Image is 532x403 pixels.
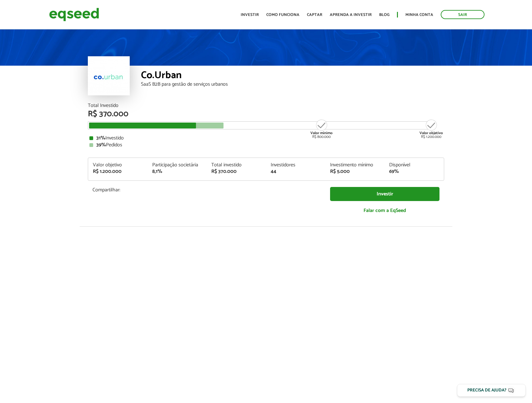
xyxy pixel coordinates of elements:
[389,169,439,174] div: 69%
[330,187,439,201] a: Investir
[379,13,389,17] a: Blog
[419,130,443,136] strong: Valor objetivo
[89,136,443,141] div: Investido
[330,163,380,168] div: Investimento mínimo
[141,70,444,82] div: Co.Urban
[330,13,372,17] a: Aprenda a investir
[241,13,259,17] a: Investir
[49,6,99,23] img: EqSeed
[330,169,380,174] div: R$ 5.000
[310,130,333,136] strong: Valor mínimo
[93,169,143,174] div: R$ 1.200.000
[266,13,299,17] a: Como funciona
[405,13,433,17] a: Minha conta
[310,119,333,139] div: R$ 800.000
[88,110,444,118] div: R$ 370.000
[141,82,444,87] div: SaaS B2B para gestão de serviços urbanos
[441,10,484,19] a: Sair
[152,169,202,174] div: 8,1%
[419,119,443,139] div: R$ 1.200.000
[88,103,444,108] div: Total Investido
[93,163,143,168] div: Valor objetivo
[89,143,443,148] div: Pedidos
[96,134,105,142] strong: 31%
[389,163,439,168] div: Disponível
[307,13,322,17] a: Captar
[271,163,321,168] div: Investidores
[271,169,321,174] div: 44
[330,204,439,217] a: Falar com a EqSeed
[211,169,261,174] div: R$ 370.000
[96,141,106,149] strong: 39%
[152,163,202,168] div: Participação societária
[211,163,261,168] div: Total investido
[93,187,321,193] p: Compartilhar:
